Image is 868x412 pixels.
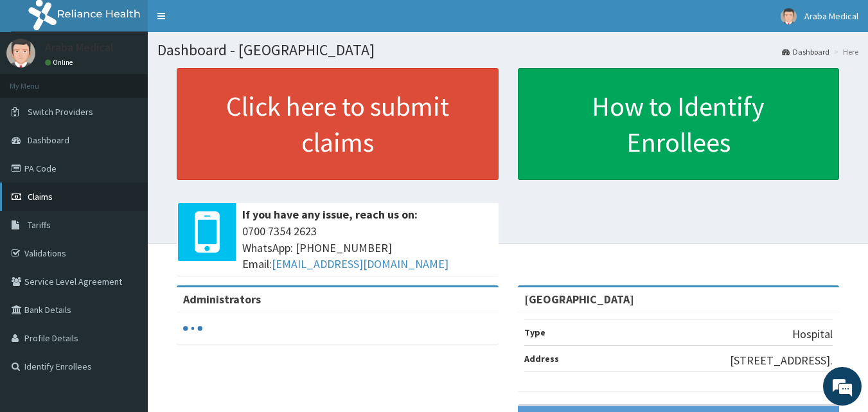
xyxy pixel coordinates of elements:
a: Online [45,58,76,67]
span: Claims [28,191,53,202]
p: Hospital [792,326,833,343]
b: Administrators [183,292,261,307]
a: How to Identify Enrollees [518,68,840,180]
img: User Image [781,8,797,24]
p: [STREET_ADDRESS]. [730,352,833,369]
b: Address [524,353,559,364]
img: User Image [6,39,35,67]
a: Dashboard [782,46,829,57]
div: Chat with us now [67,72,216,89]
span: Tariffs [28,219,51,231]
b: If you have any issue, reach us on: [242,207,418,222]
textarea: Type your message and hit 'Enter' [6,275,245,320]
span: Araba Medical [804,10,858,22]
p: Araba Medical [45,42,114,53]
strong: [GEOGRAPHIC_DATA] [524,292,634,307]
b: Type [524,327,545,338]
span: We're online! [75,124,177,254]
svg: audio-loading [183,319,202,338]
h1: Dashboard - [GEOGRAPHIC_DATA] [157,42,858,58]
span: 0700 7354 2623 WhatsApp: [PHONE_NUMBER] Email: [242,223,492,273]
li: Here [831,46,858,57]
a: Click here to submit claims [177,68,499,180]
span: Switch Providers [28,106,93,118]
div: Minimize live chat window [211,6,242,37]
img: d_794563401_company_1708531726252_794563401 [24,64,52,96]
a: [EMAIL_ADDRESS][DOMAIN_NAME] [272,256,448,271]
span: Dashboard [28,134,69,146]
